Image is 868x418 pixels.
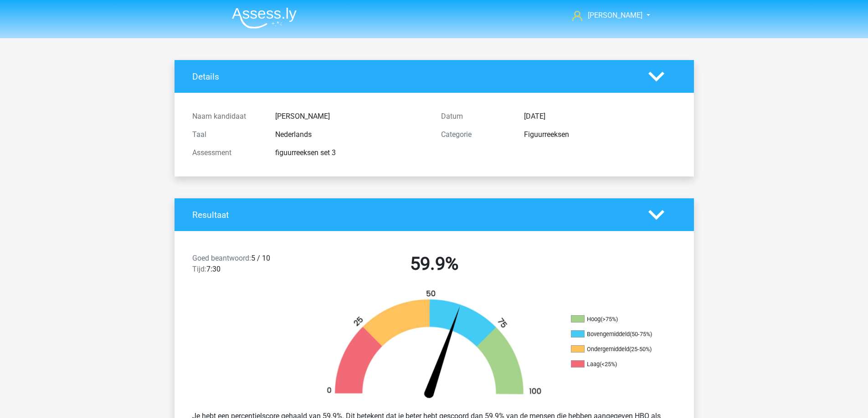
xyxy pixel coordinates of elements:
li: Bovengemiddeld [571,330,662,338]
h4: Resultaat [192,210,635,220]
li: Laag [571,360,662,368]
img: 60.fd1bc2cbb610.png [311,289,557,403]
div: figuurreeksen set 3 [268,147,434,158]
div: (>75%) [601,316,618,322]
li: Hoog [571,315,662,323]
div: (<25%) [600,361,617,368]
span: Goed beantwoord: [192,254,251,262]
div: [DATE] [517,111,683,122]
div: (50-75%) [630,331,652,337]
div: Nederlands [268,129,434,140]
li: Ondergemiddeld [571,345,662,353]
h4: Details [192,71,635,82]
span: [PERSON_NAME] [588,11,642,20]
h2: 59.9% [317,253,552,275]
div: Figuurreeksen [517,129,683,140]
a: [PERSON_NAME] [569,10,643,21]
div: (25-50%) [629,346,652,353]
span: Tijd: [192,265,206,273]
div: Datum [434,111,517,122]
div: Assessment [185,147,268,158]
div: 5 / 10 7:30 [185,253,310,278]
div: Taal [185,129,268,140]
div: [PERSON_NAME] [268,111,434,122]
div: Categorie [434,129,517,140]
div: Naam kandidaat [185,111,268,122]
img: Assessly [232,7,297,29]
